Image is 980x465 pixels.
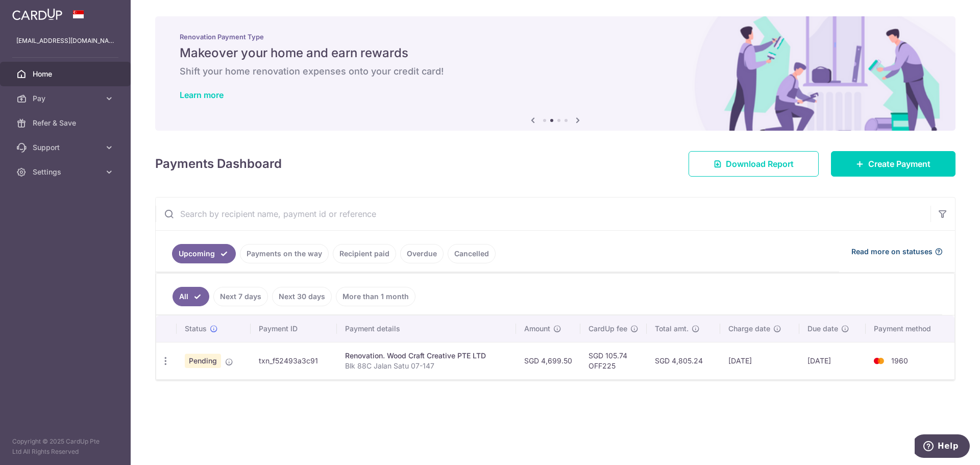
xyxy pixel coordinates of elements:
[580,342,647,379] td: SGD 105.74 OFF225
[868,158,930,170] span: Create Payment
[33,69,100,79] span: Home
[337,315,517,342] th: Payment details
[172,244,236,263] a: Upcoming
[851,247,933,257] span: Read more on statuses
[33,118,100,128] span: Refer & Save
[799,342,866,379] td: [DATE]
[173,287,209,306] a: All
[180,33,931,41] p: Renovation Payment Type
[33,93,100,104] span: Pay
[251,315,337,342] th: Payment ID
[869,355,889,367] img: Bank Card
[33,167,100,177] span: Settings
[807,324,838,334] span: Due date
[345,351,508,361] div: Renovation. Wood Craft Creative PTE LTD
[728,324,770,334] span: Charge date
[336,287,415,306] a: More than 1 month
[891,356,908,365] span: 1960
[589,324,627,334] span: CardUp fee
[155,16,955,131] img: Renovation banner
[251,342,337,379] td: txn_f52493a3c91
[866,315,954,342] th: Payment method
[647,342,720,379] td: SGD 4,805.24
[12,8,62,20] img: CardUp
[655,324,689,334] span: Total amt.
[180,45,931,61] h5: Makeover your home and earn rewards
[831,151,955,177] a: Create Payment
[156,198,930,230] input: Search by recipient name, payment id or reference
[448,244,496,263] a: Cancelled
[185,324,207,334] span: Status
[516,342,580,379] td: SGD 4,699.50
[16,36,114,46] p: [EMAIL_ADDRESS][DOMAIN_NAME]
[185,354,221,368] span: Pending
[915,434,970,460] iframe: Opens a widget where you can find more information
[240,244,329,263] a: Payments on the way
[400,244,444,263] a: Overdue
[524,324,550,334] span: Amount
[689,151,819,177] a: Download Report
[155,155,282,173] h4: Payments Dashboard
[33,142,100,153] span: Support
[272,287,332,306] a: Next 30 days
[180,90,224,100] a: Learn more
[345,361,508,371] p: Blk 88C Jalan Satu 07-147
[720,342,799,379] td: [DATE]
[180,65,931,78] h6: Shift your home renovation expenses onto your credit card!
[333,244,396,263] a: Recipient paid
[726,158,794,170] span: Download Report
[851,247,943,257] a: Read more on statuses
[213,287,268,306] a: Next 7 days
